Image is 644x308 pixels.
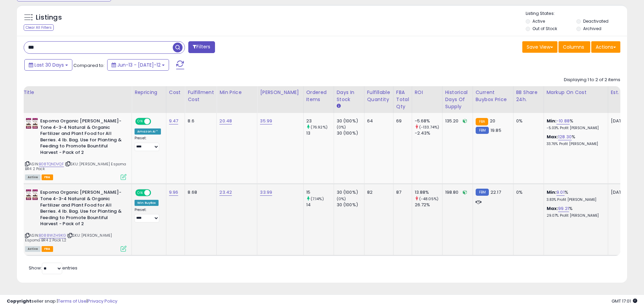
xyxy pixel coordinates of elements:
[476,189,489,196] small: FBM
[547,142,603,146] p: 33.76% Profit [PERSON_NAME]
[556,189,565,196] a: 9.01
[188,189,211,195] div: 8.68
[88,298,117,304] a: Privacy Policy
[337,118,364,124] div: 30 (100%)
[337,124,346,130] small: (0%)
[219,118,232,124] a: 20.48
[337,189,364,195] div: 30 (100%)
[532,18,545,24] label: Active
[367,118,388,124] div: 64
[476,127,489,134] small: FBM
[415,118,442,124] div: -5.68%
[547,118,603,131] div: %
[136,190,144,196] span: ON
[39,233,66,238] a: B088WZH9KG
[415,130,442,136] div: -2.43%
[25,246,41,252] span: All listings currently available for purchase on Amazon
[547,126,603,131] p: -5.03% Profit [PERSON_NAME]
[396,118,407,124] div: 69
[188,89,214,103] div: Fulfillment Cost
[337,103,341,109] small: Days In Stock.
[23,89,129,96] div: Title
[419,124,439,130] small: (-133.74%)
[135,136,161,151] div: Preset:
[306,89,331,103] div: Ordered Items
[547,189,603,202] div: %
[547,134,558,140] b: Max:
[39,161,64,167] a: B08TQNDVQF
[337,202,364,208] div: 30 (100%)
[25,233,112,243] span: | SKU: [PERSON_NAME] Espoma BR4 2 Pack L2
[583,26,601,31] label: Archived
[490,118,495,124] span: 20
[516,118,539,124] div: 0%
[135,128,161,135] div: Amazon AI *
[522,41,557,53] button: Save View
[491,189,501,195] span: 22.17
[547,213,603,218] p: 29.07% Profit [PERSON_NAME]
[547,134,603,146] div: %
[306,202,334,208] div: 14
[150,190,161,196] span: OFF
[396,189,407,195] div: 87
[40,189,122,229] b: Espoma Organic [PERSON_NAME]-Tone 4-3-4 Natural & Organic Fertilizer and Plant Food for All Berri...
[563,44,584,50] span: Columns
[445,189,468,195] div: 198.80
[367,89,390,103] div: Fulfillable Quantity
[25,189,126,251] div: ASIN:
[337,89,361,103] div: Days In Stock
[25,161,126,171] span: | SKU: [PERSON_NAME] Espoma BR4 2 Pack
[136,119,144,124] span: ON
[24,59,72,71] button: Last 30 Days
[415,89,439,96] div: ROI
[476,89,510,103] div: Current Buybox Price
[169,118,178,124] a: 9.47
[516,89,541,103] div: BB Share 24h.
[24,24,54,31] div: Clear All Filters
[73,62,104,69] span: Compared to:
[260,89,300,96] div: [PERSON_NAME]
[558,41,590,53] button: Columns
[415,189,442,195] div: 13.88%
[42,174,53,180] span: FBA
[419,196,438,202] small: (-48.05%)
[169,89,182,96] div: Cost
[25,174,41,180] span: All listings currently available for purchase on Amazon
[40,118,122,157] b: Espoma Organic [PERSON_NAME]-Tone 4-3-4 Natural & Organic Fertilizer and Plant Food for All Berri...
[445,118,468,124] div: 135.20
[25,118,126,179] div: ASIN:
[544,86,608,113] th: The percentage added to the cost of goods (COGS) that forms the calculator for Min & Max prices.
[36,13,62,22] h5: Listings
[260,118,272,124] a: 35.99
[491,127,501,134] span: 19.85
[396,89,409,110] div: FBA Total Qty
[135,200,159,206] div: Win BuyBox
[583,18,609,24] label: Deactivated
[415,202,442,208] div: 26.72%
[367,189,388,195] div: 82
[135,208,161,223] div: Preset:
[516,189,539,195] div: 0%
[337,130,364,136] div: 30 (100%)
[107,59,169,71] button: Jun-13 - [DATE]-12
[311,196,324,202] small: (7.14%)
[445,89,470,110] div: Historical Days Of Supply
[337,196,346,202] small: (0%)
[306,130,334,136] div: 13
[591,41,620,53] button: Actions
[556,118,570,124] a: -10.88
[547,89,605,96] div: Markup on Cost
[219,189,232,196] a: 23.42
[612,298,637,304] span: 2025-08-12 17:01 GMT
[188,118,211,124] div: 8.6
[42,246,53,252] span: FBA
[306,189,334,195] div: 15
[7,298,31,304] strong: Copyright
[135,89,163,96] div: Repricing
[532,26,557,31] label: Out of Stock
[58,298,87,304] a: Terms of Use
[476,118,488,125] small: FBA
[34,62,64,68] span: Last 30 Days
[25,118,39,129] img: 51m4kwAqjBL._SL40_.jpg
[260,189,272,196] a: 33.99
